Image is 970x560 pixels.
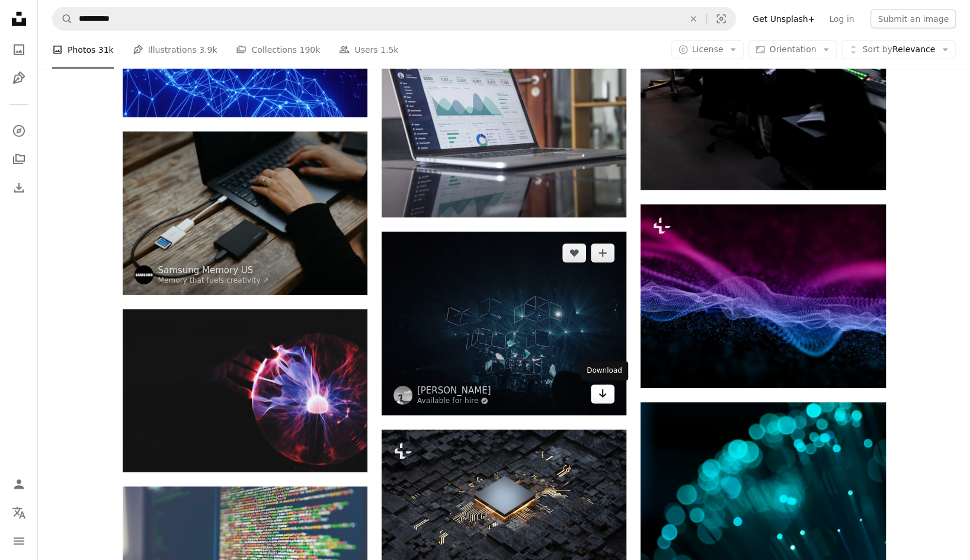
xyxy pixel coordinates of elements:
[382,124,626,135] a: laptop computer on glass-top table
[417,385,491,396] a: [PERSON_NAME]
[822,9,861,28] a: Log in
[745,9,822,28] a: Get Unsplash+
[382,318,626,328] a: geometric shape digital wallpaper
[591,244,614,263] button: Add to Collection
[591,385,614,404] a: Download
[862,44,935,56] span: Relevance
[393,386,412,405] img: Go to fabio's profile
[123,132,367,295] img: Hands typing on laptop connected to external hard drive.
[7,38,31,62] a: Photos
[135,265,153,284] img: Go to Samsung Memory US's profile
[707,8,735,30] button: Visual search
[7,472,31,496] a: Log in / Sign up
[862,44,892,54] span: Sort by
[380,43,398,56] span: 1.5k
[7,148,31,171] a: Collections
[158,264,269,276] a: Samsung Memory US
[382,232,626,415] img: geometric shape digital wallpaper
[7,501,31,524] button: Language
[382,493,626,504] a: Central Computer Processors CPU concept. 3d rendering,conceptual image.
[841,40,956,59] button: Sort byRelevance
[641,204,885,388] img: 3D render of a modern network communications low poly plexus design
[199,43,217,56] span: 3.9k
[52,7,736,31] form: Find visuals sitewide
[53,8,73,30] button: Search Unsplash
[158,276,269,284] a: Memory that fuels creativity ↗
[769,44,816,54] span: Orientation
[236,31,320,69] a: Collections 190k
[7,176,31,200] a: Download History
[748,40,837,59] button: Orientation
[7,529,31,553] button: Menu
[299,43,320,56] span: 190k
[123,208,367,219] a: Hands typing on laptop connected to external hard drive.
[870,9,956,28] button: Submit an image
[7,119,31,143] a: Explore
[641,290,885,301] a: 3D render of a modern network communications low poly plexus design
[680,8,706,30] button: Clear
[7,7,31,33] a: Home — Unsplash
[123,385,367,396] a: human hand holding plasma ball
[581,361,628,380] div: Download
[123,309,367,472] img: human hand holding plasma ball
[692,44,724,54] span: License
[562,244,586,263] button: Like
[133,31,217,69] a: Illustrations 3.9k
[7,66,31,90] a: Illustrations
[417,396,491,406] a: Available for hire
[382,43,626,217] img: laptop computer on glass-top table
[671,40,744,59] button: License
[339,31,398,69] a: Users 1.5k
